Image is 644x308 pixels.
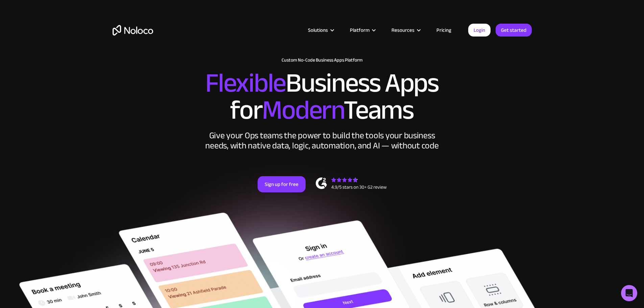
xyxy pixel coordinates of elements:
div: Platform [341,26,383,34]
a: Pricing [428,26,460,34]
span: Flexible [205,58,286,108]
h2: Business Apps for Teams [113,70,532,124]
a: Login [468,24,491,37]
div: Resources [391,26,414,34]
div: Resources [383,26,428,34]
a: Sign up for free [258,176,306,192]
div: Platform [350,26,369,34]
span: Modern [262,85,343,135]
a: Get started [496,24,532,37]
a: home [113,25,153,35]
div: Give your Ops teams the power to build the tools your business needs, with native data, logic, au... [204,131,440,151]
div: Solutions [308,26,328,34]
div: Open Intercom Messenger [621,285,637,301]
div: Solutions [300,26,341,34]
